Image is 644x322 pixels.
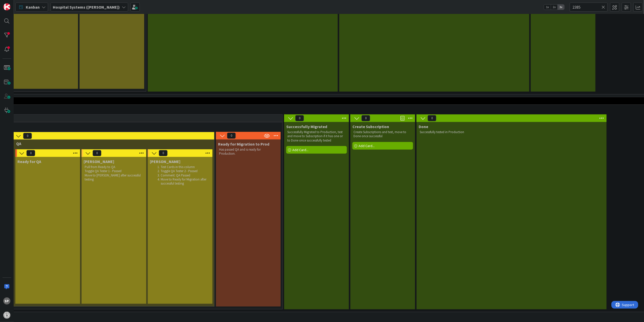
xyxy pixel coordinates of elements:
span: 0 [428,115,436,121]
li: Test Cards in this column [156,165,210,169]
p: Successfully tested in Production [420,130,604,134]
span: QA [16,141,208,146]
span: Add Card... [359,144,375,148]
span: Ready for QA [17,159,41,164]
p: Toggle QA Tester 1 - Passed [85,169,143,173]
span: 0 [295,115,304,121]
img: Visit kanbanzone.com [3,3,10,10]
span: 0 [227,133,236,139]
p: Has passed QA and is ready for Production. [219,148,278,156]
b: Hospital Systems ([PERSON_NAME]) [53,5,120,10]
span: Successfully Migrated [286,124,327,129]
span: 0 [362,115,370,121]
li: Comment: QA Passed [156,173,210,177]
span: 0 [23,133,32,139]
span: 1x [544,5,551,10]
li: Toggle QA Tester 2 - Passed [156,169,210,173]
span: Kanban [26,4,40,10]
p: Pull from Ready to QA [85,165,143,169]
p: Move to [PERSON_NAME] after successful testing [85,173,143,182]
span: 2x [551,5,558,10]
p: Create Subscriptions and test, move to Done once successful [353,130,412,138]
span: Support [11,1,23,7]
span: 0 [159,150,168,156]
span: LeeAnna [84,159,114,164]
span: Create Subscription [352,124,389,129]
span: Done [419,124,428,129]
span: Ready for Migration to Prod [218,142,269,147]
img: avatar [3,312,10,319]
span: Lisa [150,159,180,164]
div: SP [3,297,10,305]
input: Quick Filter... [570,3,608,12]
li: Move to Ready for Migration after successful testing [156,177,210,186]
span: 3x [558,5,564,10]
span: 0 [93,150,101,156]
span: Add Card... [292,148,308,152]
span: 0 [27,150,35,156]
p: Successfully Migrated to Production, test and move to Subscription if it has one or to Done once ... [287,130,346,143]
